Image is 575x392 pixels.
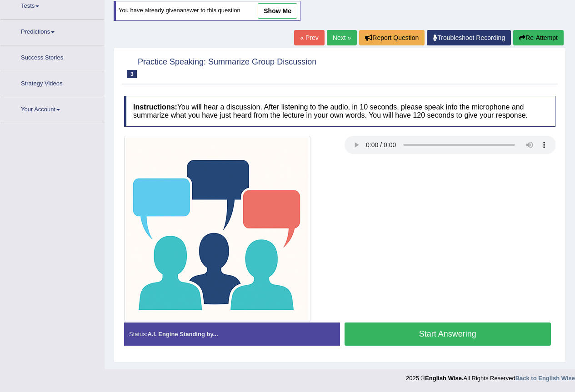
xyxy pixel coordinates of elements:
span: 3 [127,70,137,78]
a: Next » [327,30,357,45]
a: Back to English Wise [515,375,575,382]
div: Status: [124,323,340,346]
a: Your Account [0,97,104,120]
a: Troubleshoot Recording [427,30,511,45]
a: Success Stories [0,45,104,68]
a: show me [258,3,297,19]
a: Strategy Videos [0,71,104,94]
a: Predictions [0,20,104,42]
strong: English Wise. [425,375,463,382]
h4: You will hear a discussion. After listening to the audio, in 10 seconds, please speak into the mi... [124,96,555,126]
strong: A.I. Engine Standing by... [147,331,218,337]
div: 2025 © All Rights Reserved [406,369,575,382]
b: Instructions: [133,103,177,111]
button: Report Question [359,30,425,45]
div: You have already given answer to this question [114,1,300,21]
button: Start Answering [345,323,551,346]
a: « Prev [294,30,324,45]
h2: Practice Speaking: Summarize Group Discussion [124,55,316,78]
button: Re-Attempt [513,30,564,45]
